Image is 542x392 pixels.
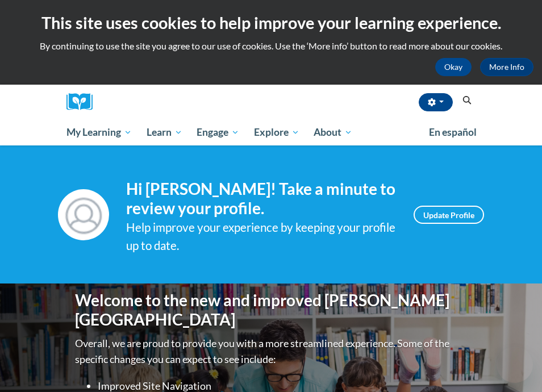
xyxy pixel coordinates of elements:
[189,119,247,145] a: Engage
[314,126,352,139] span: About
[139,119,190,145] a: Learn
[66,93,101,111] img: Logo brand
[435,58,472,76] button: Okay
[66,126,132,139] span: My Learning
[414,206,484,224] a: Update Profile
[75,335,467,368] p: Overall, we are proud to provide you with a more streamlined experience. Some of the specific cha...
[419,93,453,111] button: Account Settings
[58,189,109,240] img: Profile Image
[9,11,533,34] h2: This site uses cookies to help improve your learning experience.
[458,94,476,107] button: Search
[429,126,477,138] span: En español
[58,119,484,145] div: Main menu
[422,120,484,144] a: En español
[497,347,533,383] iframe: Button to launch messaging window
[197,126,239,139] span: Engage
[66,93,101,111] a: Cox Campus
[254,126,299,139] span: Explore
[126,180,397,218] h4: Hi [PERSON_NAME]! Take a minute to review your profile.
[9,40,533,52] p: By continuing to use the site you agree to our use of cookies. Use the ‘More info’ button to read...
[126,218,397,256] div: Help improve your experience by keeping your profile up to date.
[307,119,360,145] a: About
[59,119,139,145] a: My Learning
[147,126,182,139] span: Learn
[75,291,467,329] h1: Welcome to the new and improved [PERSON_NAME][GEOGRAPHIC_DATA]
[480,58,533,76] a: More Info
[247,119,307,145] a: Explore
